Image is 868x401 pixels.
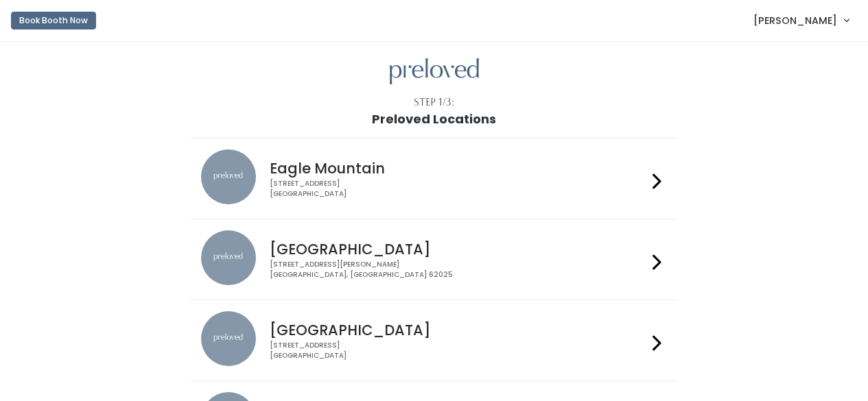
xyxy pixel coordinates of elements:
div: [STREET_ADDRESS][PERSON_NAME] [GEOGRAPHIC_DATA], [GEOGRAPHIC_DATA] 62025 [270,260,647,280]
img: preloved location [201,230,256,285]
div: [STREET_ADDRESS] [GEOGRAPHIC_DATA] [270,179,647,199]
h4: Eagle Mountain [270,160,647,176]
img: preloved logo [390,58,479,85]
a: preloved location [GEOGRAPHIC_DATA] [STREET_ADDRESS][GEOGRAPHIC_DATA] [201,311,667,369]
h4: [GEOGRAPHIC_DATA] [270,322,647,338]
img: preloved location [201,149,256,204]
h4: [GEOGRAPHIC_DATA] [270,241,647,257]
a: Book Booth Now [11,5,96,36]
div: [STREET_ADDRESS] [GEOGRAPHIC_DATA] [270,341,647,361]
a: [PERSON_NAME] [740,5,863,35]
img: preloved location [201,311,256,366]
span: [PERSON_NAME] [753,13,837,28]
h1: Preloved Locations [372,112,496,126]
a: preloved location Eagle Mountain [STREET_ADDRESS][GEOGRAPHIC_DATA] [201,149,667,208]
a: preloved location [GEOGRAPHIC_DATA] [STREET_ADDRESS][PERSON_NAME][GEOGRAPHIC_DATA], [GEOGRAPHIC_D... [201,230,667,289]
div: Step 1/3: [414,95,454,110]
button: Book Booth Now [11,12,96,29]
